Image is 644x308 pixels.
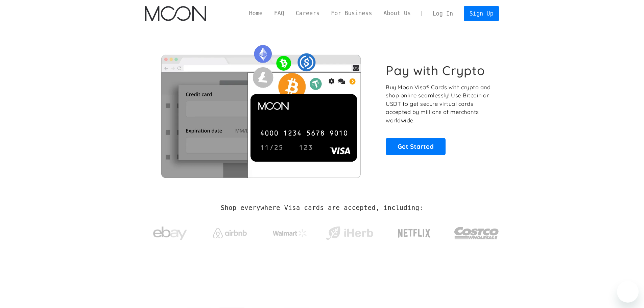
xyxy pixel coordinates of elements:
a: FAQ [268,9,290,18]
a: Home [243,9,268,18]
img: Netflix [397,225,431,242]
a: home [145,6,206,21]
img: Costco [454,220,499,246]
a: ebay [145,216,195,247]
a: Netflix [384,218,445,245]
a: Airbnb [205,221,255,242]
img: Airbnb [213,228,247,238]
img: Moon Logo [145,6,206,21]
iframe: Button to launch messaging window [617,281,639,303]
img: iHerb [324,224,375,242]
img: Walmart [273,229,307,237]
img: Moon Cards let you spend your crypto anywhere Visa is accepted. [145,40,377,177]
p: Buy Moon Visa® Cards with crypto and shop online seamlessly! Use Bitcoin or USDT to get secure vi... [386,83,492,125]
a: Sign Up [464,6,499,21]
img: ebay [153,223,187,244]
a: Walmart [264,222,315,241]
a: Log In [427,6,459,21]
a: Careers [290,9,325,18]
h2: Shop everywhere Visa cards are accepted, including: [221,204,423,212]
a: Get Started [386,138,446,155]
a: iHerb [324,218,375,245]
a: For Business [325,9,378,18]
h1: Pay with Crypto [386,63,485,78]
a: Costco [454,214,499,249]
a: About Us [378,9,416,18]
